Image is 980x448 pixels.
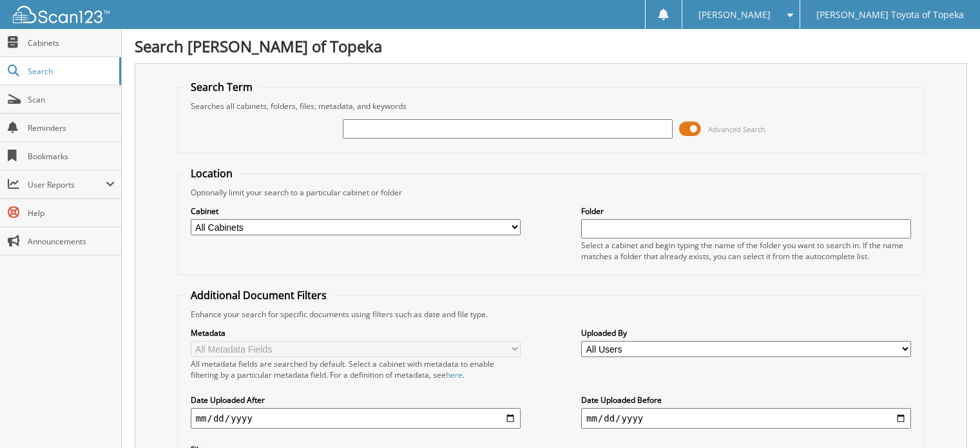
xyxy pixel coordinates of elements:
[698,11,771,19] span: [PERSON_NAME]
[28,208,115,219] span: Help
[816,11,964,19] span: [PERSON_NAME] Toyota of Topeka
[581,240,911,262] div: Select a cabinet and begin typing the name of the folder you want to search in. If the name match...
[28,66,113,77] span: Search
[184,309,918,320] div: Enhance your search for specific documents using filters such as date and file type.
[184,166,239,180] legend: Location
[184,288,333,302] legend: Additional Document Filters
[28,236,115,247] span: Announcements
[581,408,911,429] input: end
[184,101,918,112] div: Searches all cabinets, folders, files, metadata, and keywords
[184,187,918,198] div: Optionally limit your search to a particular cabinet or folder
[184,80,259,94] legend: Search Term
[13,6,110,23] img: scan123-logo-white.svg
[581,206,911,217] label: Folder
[446,369,463,380] a: here
[581,327,911,338] label: Uploaded By
[708,124,765,134] span: Advanced Search
[191,394,521,405] label: Date Uploaded After
[135,35,967,57] h1: Search [PERSON_NAME] of Topeka
[191,206,521,217] label: Cabinet
[191,358,521,380] div: All metadata fields are searched by default. Select a cabinet with metadata to enable filtering b...
[191,327,521,338] label: Metadata
[28,94,115,105] span: Scan
[28,122,115,133] span: Reminders
[28,37,115,48] span: Cabinets
[28,151,115,162] span: Bookmarks
[28,179,106,190] span: User Reports
[191,408,521,429] input: start
[581,394,911,405] label: Date Uploaded Before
